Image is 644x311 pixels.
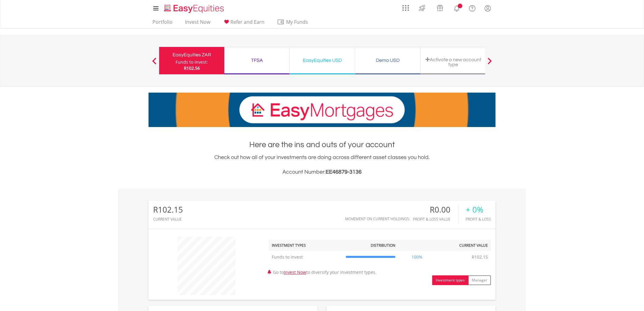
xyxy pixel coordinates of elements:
a: Refer and Earn [220,19,267,28]
div: Demo USD [359,56,417,65]
div: Profit & Loss [466,217,491,221]
span: R102.56 [184,65,200,71]
img: EasyMortage Promotion Banner [149,93,495,127]
a: Portfolio [150,19,175,28]
a: Invest Now [284,269,306,275]
h3: Account Number: [149,168,495,176]
a: Notifications [449,2,464,14]
td: R102.15 [469,251,491,263]
a: FAQ's and Support [464,2,480,14]
th: Investment Types [269,240,343,251]
a: My Profile [480,2,495,15]
div: EasyEquities USD [293,56,351,65]
a: Vouchers [431,2,449,13]
img: EasyEquities_Logo.png [163,4,226,14]
img: vouchers-v2.svg [435,3,445,13]
div: Activate a new account type [424,57,482,67]
span: My Funds [277,18,317,26]
div: Go to to diversify your investment types. [264,234,495,285]
img: thrive-v2.svg [417,3,427,13]
div: Movement on Current Holdings: [345,217,410,221]
div: Check out how all of your investments are doing across different asset classes you hold. [149,153,495,176]
span: EE46879-3136 [326,169,362,175]
th: Current Value [435,240,491,251]
img: grid-menu-icon.svg [402,5,409,11]
a: AppsGrid [398,2,413,11]
h1: Here are the ins and outs of your account [149,139,495,150]
td: Funds to Invest [269,251,343,263]
div: R0.00 [413,205,458,214]
div: Funds to invest: [176,59,208,65]
span: Refer and Earn [230,19,264,25]
button: Investment types [432,275,468,285]
div: TFSA [228,56,286,65]
div: CURRENT VALUE [153,217,183,221]
td: 100% [398,251,436,263]
a: Invest Now [183,19,213,28]
button: Manager [468,275,491,285]
div: R102.15 [153,205,183,214]
div: Distribution [371,243,395,248]
div: + 0% [466,205,491,214]
div: EasyEquities ZAR [163,51,221,59]
a: Home page [162,2,226,14]
div: Profit & Loss Value [413,217,458,221]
